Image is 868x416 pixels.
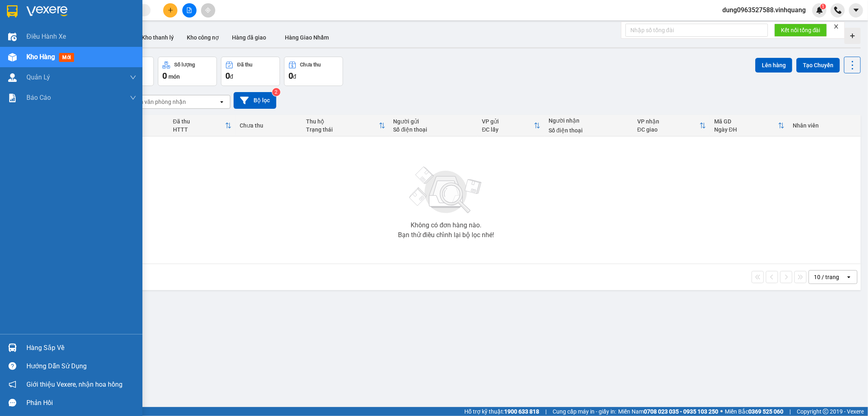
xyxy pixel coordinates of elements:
div: Chưa thu [300,62,321,68]
th: Toggle SortBy [169,115,236,136]
span: notification [9,381,16,388]
img: warehouse-icon [8,33,17,41]
span: question-circle [9,362,16,370]
div: Số lượng [174,62,195,68]
span: Kết nối tổng đài [781,26,820,35]
svg: open [846,274,852,280]
img: logo-vxr [7,5,17,18]
div: Ngày ĐH [714,126,778,133]
span: down [130,74,136,81]
div: Trạng thái [306,126,378,133]
img: warehouse-icon [8,53,17,62]
div: Người gửi [394,118,474,125]
div: Chọn văn phòng nhận [130,98,186,106]
button: file-add [182,3,197,18]
div: Tạo kho hàng mới [844,28,861,44]
img: icon-new-feature [816,7,823,14]
button: Hàng đã giao [225,28,273,47]
div: VP gửi [482,118,534,125]
span: aim [205,7,211,13]
button: Bộ lọc [234,92,276,109]
div: Hướng dẫn sử dụng [26,360,136,372]
button: Số lượng0món [158,57,217,86]
span: message [9,399,16,407]
th: Toggle SortBy [633,115,710,136]
div: Số điện thoại [394,126,474,133]
div: Hàng sắp về [26,342,136,354]
span: Giới thiệu Vexere, nhận hoa hồng [26,379,122,390]
input: Nhập số tổng đài [625,24,768,37]
span: plus [168,7,173,13]
img: phone-icon [834,7,842,14]
strong: 1900 633 818 [504,408,539,415]
th: Toggle SortBy [302,115,389,136]
div: Đã thu [237,62,252,68]
span: mới [59,53,74,62]
span: 0 [289,71,293,81]
sup: 2 [272,88,280,96]
strong: 0369 525 060 [748,408,783,415]
th: Toggle SortBy [478,115,544,136]
img: warehouse-icon [8,73,17,82]
img: svg+xml;base64,PHN2ZyBjbGFzcz0ibGlzdC1wbHVnX19zdmciIHhtbG5zPSJodHRwOi8vd3d3LnczLm9yZy8yMDAwL3N2Zy... [405,162,487,219]
div: Chưa thu [240,122,298,129]
button: Kho thanh lý [135,28,180,47]
div: HTTT [173,126,225,133]
button: Đã thu0đ [221,57,280,86]
button: Kho công nợ [180,28,225,47]
span: Hàng Giao Nhầm [285,34,329,41]
span: | [545,407,547,416]
div: VP nhận [637,118,700,125]
span: 0 [225,71,230,81]
div: Phản hồi [26,397,136,409]
span: món [168,73,180,80]
span: copyright [823,409,829,414]
span: Điều hành xe [26,31,66,42]
div: Thu hộ [306,118,378,125]
span: Cung cấp máy in - giấy in: [553,407,616,416]
span: Hỗ trợ kỹ thuật: [464,407,539,416]
button: caret-down [849,3,863,18]
span: Kho hàng [26,53,55,61]
div: ĐC giao [637,126,700,133]
button: plus [163,3,177,18]
div: Nhân viên [793,122,856,129]
div: Số điện thoại [549,127,629,134]
img: warehouse-icon [8,343,17,352]
div: Đã thu [173,118,225,125]
button: Lên hàng [755,58,792,73]
span: 0 [162,71,167,81]
span: Quản Lý [26,72,50,82]
button: Chưa thu0đ [284,57,343,86]
button: aim [201,3,215,18]
img: solution-icon [8,94,17,102]
span: Miền Nam [618,407,718,416]
div: Không có đơn hàng nào. [411,222,481,229]
span: ⚪️ [720,410,723,413]
span: down [130,95,136,101]
button: Kết nối tổng đài [774,24,827,37]
th: Toggle SortBy [710,115,789,136]
button: Tạo Chuyến [796,58,840,73]
strong: 0708 023 035 - 0935 103 250 [644,408,718,415]
div: Bạn thử điều chỉnh lại bộ lọc nhé! [398,232,494,238]
span: | [789,407,791,416]
div: 10 / trang [814,273,839,281]
span: đ [230,73,233,80]
span: Miền Bắc [725,407,783,416]
span: file-add [186,7,192,13]
span: 1 [822,4,824,9]
div: Mã GD [714,118,778,125]
span: caret-down [853,7,860,14]
div: Người nhận [549,117,629,124]
span: đ [293,73,296,80]
span: dung0963527588.vinhquang [716,5,812,15]
sup: 1 [820,4,826,9]
svg: open [219,99,225,105]
span: Báo cáo [26,92,51,103]
span: close [833,24,839,29]
div: ĐC lấy [482,126,534,133]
